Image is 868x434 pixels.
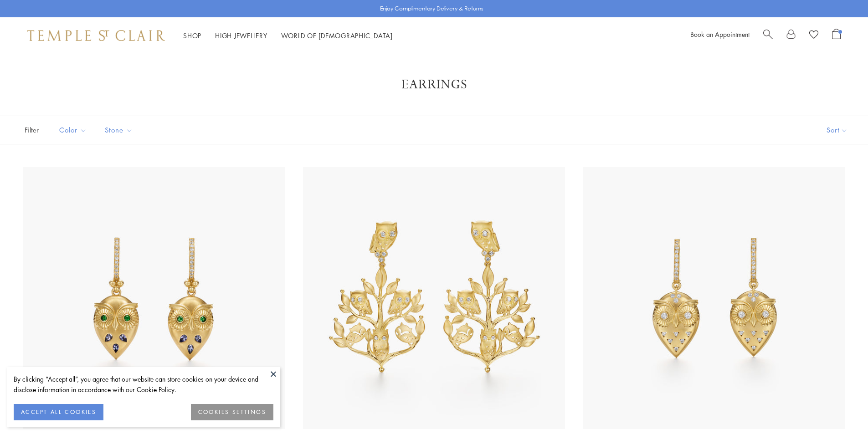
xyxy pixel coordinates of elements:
[832,29,841,42] a: Open Shopping Bag
[23,167,285,429] img: E36887-OWLTZTG
[822,391,859,425] iframe: Gorgias live chat messenger
[191,404,273,420] button: COOKIES SETTINGS
[690,30,750,39] a: Book an Appointment
[183,30,393,41] nav: Main navigation
[36,77,832,93] h1: Earrings
[281,31,393,40] a: World of [DEMOGRAPHIC_DATA]World of [DEMOGRAPHIC_DATA]
[55,124,93,136] span: Color
[27,30,165,41] img: Temple St. Clair
[380,4,483,13] p: Enjoy Complimentary Delivery & Returns
[52,120,93,140] button: Color
[303,167,565,429] img: 18K Owlwood Earrings
[806,116,868,144] button: Show sort by
[809,29,818,42] a: View Wishlist
[183,31,201,40] a: ShopShop
[583,167,845,429] img: 18K Triad Owl Earrings
[14,404,103,420] button: ACCEPT ALL COOKIES
[14,374,273,395] div: By clicking “Accept all”, you agree that our website can store cookies on your device and disclos...
[763,29,773,42] a: Search
[100,124,139,136] span: Stone
[98,120,139,140] button: Stone
[215,31,267,40] a: High JewelleryHigh Jewellery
